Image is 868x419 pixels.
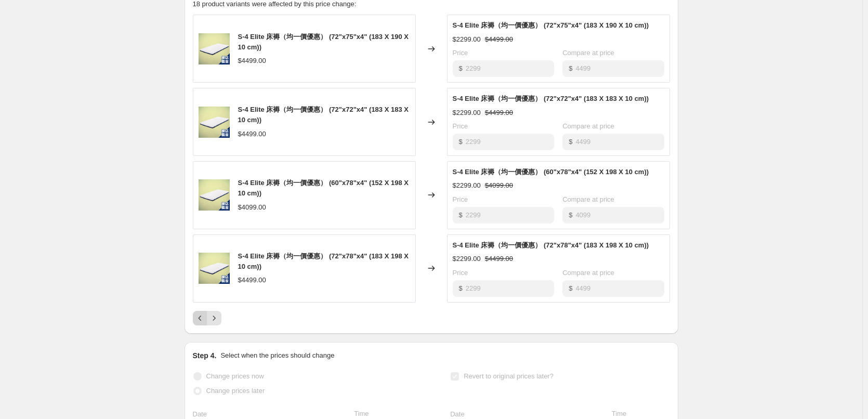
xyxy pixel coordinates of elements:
span: S-4 Elite 床褥（均一價優惠） (72"x78"x4" (183 X 198 X 10 cm)) [238,252,409,270]
span: $ [569,284,572,292]
strike: $4099.00 [485,180,513,191]
img: Productimage_S-4Elite__2_80x.jpg [199,33,230,64]
span: S-4 Elite 床褥（均一價優惠） (72"x75"x4" (183 X 190 X 10 cm)) [453,21,649,29]
button: Next [207,311,221,325]
div: $4499.00 [238,129,266,139]
span: $ [569,138,572,146]
span: Change prices now [206,372,264,380]
span: $ [569,211,572,219]
span: $ [459,211,463,219]
p: Select when the prices should change [220,350,334,361]
span: S-4 Elite 床褥（均一價優惠） (72"x72"x4" (183 X 183 X 10 cm)) [238,106,409,124]
div: $4499.00 [238,275,266,285]
img: Productimage_S-4Elite__2_80x.jpg [199,253,230,284]
img: Productimage_S-4Elite__2_80x.jpg [199,179,230,211]
strike: $4499.00 [485,254,513,264]
span: Compare at price [562,269,614,277]
div: $2299.00 [453,254,481,264]
button: Previous [193,311,207,325]
span: S-4 Elite 床褥（均一價優惠） (60"x78"x4" (152 X 198 X 10 cm)) [453,168,649,176]
span: Change prices later [206,387,265,395]
span: Price [453,122,468,130]
span: Compare at price [562,195,614,203]
span: Date [193,410,207,418]
span: S-4 Elite 床褥（均一價優惠） (72"x75"x4" (183 X 190 X 10 cm)) [238,33,409,51]
span: Price [453,269,468,277]
span: Revert to original prices later? [464,372,554,380]
span: Price [453,49,468,57]
span: $ [459,64,463,72]
img: Productimage_S-4Elite__2_80x.jpg [199,107,230,138]
div: $4099.00 [238,202,266,213]
span: Time [354,410,369,417]
span: Price [453,195,468,203]
div: $2299.00 [453,180,481,191]
span: Time [612,410,626,417]
span: S-4 Elite 床褥（均一價優惠） (72"x78"x4" (183 X 198 X 10 cm)) [453,241,649,249]
span: S-4 Elite 床褥（均一價優惠） (72"x72"x4" (183 X 183 X 10 cm)) [453,95,649,102]
span: Date [450,410,464,418]
div: $2299.00 [453,108,481,118]
span: Compare at price [562,122,614,130]
span: $ [569,64,572,72]
strike: $4499.00 [485,34,513,45]
strike: $4499.00 [485,108,513,118]
h2: Step 4. [193,350,217,361]
span: Compare at price [562,49,614,57]
span: S-4 Elite 床褥（均一價優惠） (60"x78"x4" (152 X 198 X 10 cm)) [238,179,409,197]
span: $ [459,284,463,292]
span: $ [459,138,463,146]
div: $2299.00 [453,34,481,45]
div: $4499.00 [238,56,266,66]
nav: Pagination [193,311,221,325]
